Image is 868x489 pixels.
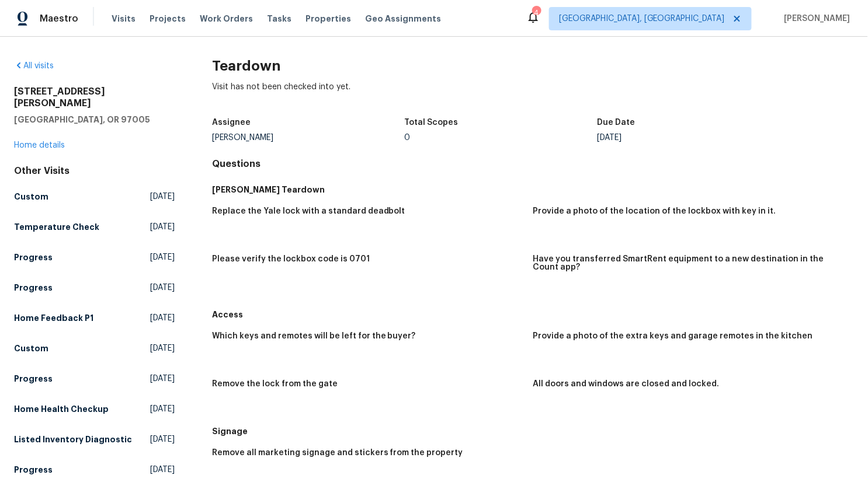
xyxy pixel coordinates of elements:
[14,252,53,263] h5: Progress
[14,186,175,207] a: Custom[DATE]
[212,81,854,111] div: Visit has not been checked into yet.
[212,118,251,127] h5: Assignee
[532,7,540,19] div: 4
[597,118,635,127] h5: Due Date
[14,86,175,109] h2: [STREET_ADDRESS][PERSON_NAME]
[14,141,65,149] a: Home details
[14,343,48,354] h5: Custom
[212,158,854,170] h4: Questions
[40,13,78,25] span: Maestro
[365,13,441,25] span: Geo Assignments
[14,114,175,125] h5: [GEOGRAPHIC_DATA], OR 97005
[14,338,175,359] a: Custom[DATE]
[14,62,54,70] a: All visits
[14,216,175,237] a: Temperature Check[DATE]
[14,247,175,268] a: Progress[DATE]
[14,308,175,329] a: Home Feedback P1[DATE]
[212,380,338,388] h5: Remove the lock from the gate
[559,13,725,25] span: [GEOGRAPHIC_DATA], [GEOGRAPHIC_DATA]
[533,207,776,215] h5: Provide a photo of the location of the lockbox with key in it.
[14,368,175,389] a: Progress[DATE]
[212,449,463,457] h5: Remove all marketing signage and stickers from the property
[14,434,132,445] h5: Listed Inventory Diagnostic
[14,165,175,177] div: Other Visits
[305,13,351,25] span: Properties
[14,221,99,233] h5: Temperature Check
[112,13,136,25] span: Visits
[212,309,854,320] h5: Access
[212,60,854,72] h2: Teardown
[405,118,459,127] h5: Total Scopes
[150,464,175,476] span: [DATE]
[212,332,416,340] h5: Which keys and remotes will be left for the buyer?
[212,425,854,437] h5: Signage
[150,13,186,25] span: Projects
[14,459,175,480] a: Progress[DATE]
[14,312,93,324] h5: Home Feedback P1
[200,13,253,25] span: Work Orders
[212,134,405,142] div: [PERSON_NAME]
[14,282,53,294] h5: Progress
[212,184,854,195] h5: [PERSON_NAME] Teardown
[150,434,175,445] span: [DATE]
[14,373,53,385] h5: Progress
[14,403,109,415] h5: Home Health Checkup
[150,312,175,324] span: [DATE]
[533,332,813,340] h5: Provide a photo of the extra keys and garage remotes in the kitchen
[150,282,175,294] span: [DATE]
[14,191,48,202] h5: Custom
[150,252,175,263] span: [DATE]
[150,343,175,354] span: [DATE]
[533,255,845,271] h5: Have you transferred SmartRent equipment to a new destination in the Count app?
[212,207,405,215] h5: Replace the Yale lock with a standard deadbolt
[267,15,291,23] span: Tasks
[212,255,370,263] h5: Please verify the lockbox code is 0701
[14,277,175,298] a: Progress[DATE]
[150,191,175,202] span: [DATE]
[150,221,175,233] span: [DATE]
[597,134,790,142] div: [DATE]
[533,380,719,388] h5: All doors and windows are closed and locked.
[14,429,175,450] a: Listed Inventory Diagnostic[DATE]
[780,13,850,25] span: [PERSON_NAME]
[14,399,175,420] a: Home Health Checkup[DATE]
[405,134,598,142] div: 0
[14,464,53,476] h5: Progress
[150,373,175,385] span: [DATE]
[150,403,175,415] span: [DATE]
